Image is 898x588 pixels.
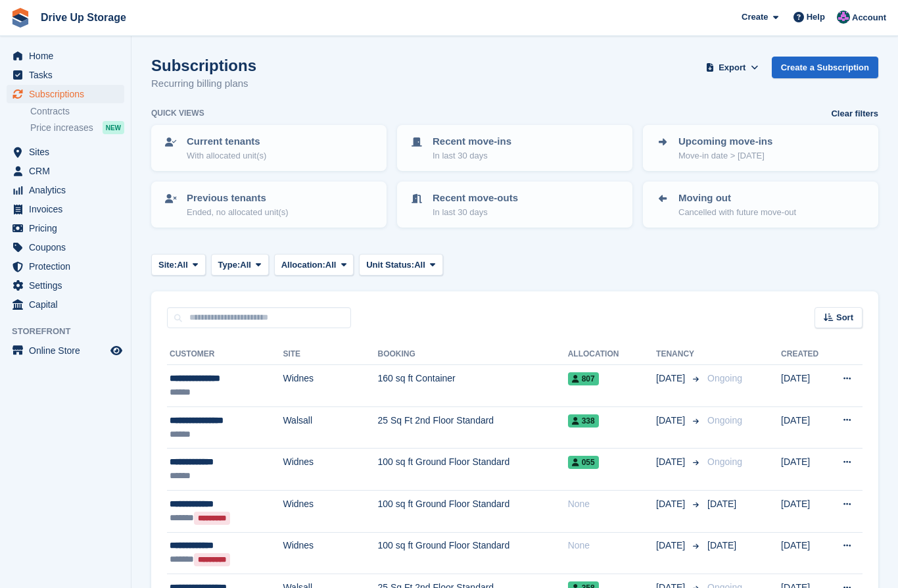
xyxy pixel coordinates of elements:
[151,57,256,74] h1: Subscriptions
[433,134,511,149] p: Recent move-ins
[7,341,124,360] a: menu
[831,107,878,120] a: Clear filters
[103,121,124,134] div: NEW
[707,456,742,467] span: Ongoing
[29,219,108,237] span: Pricing
[433,149,511,162] p: In last 30 days
[30,120,124,135] a: Price increases NEW
[781,365,828,407] td: [DATE]
[707,540,736,551] span: [DATE]
[656,539,688,552] span: [DATE]
[703,57,761,78] button: Export
[433,206,518,219] p: In last 30 days
[187,191,289,206] p: Previous tenants
[707,373,742,383] span: Ongoing
[568,539,656,552] div: None
[29,341,108,360] span: Online Store
[678,191,796,206] p: Moving out
[772,57,878,78] a: Create a Subscription
[29,143,108,161] span: Sites
[29,66,108,84] span: Tasks
[781,532,828,574] td: [DATE]
[568,414,599,428] span: 338
[29,295,108,314] span: Capital
[678,149,772,162] p: Move-in date > [DATE]
[29,47,108,65] span: Home
[837,11,850,24] img: Andy
[151,107,204,119] h6: Quick views
[29,162,108,180] span: CRM
[187,134,266,149] p: Current tenants
[218,258,241,272] span: Type:
[30,105,124,118] a: Contracts
[274,254,354,276] button: Allocation: All
[807,11,825,24] span: Help
[283,532,377,574] td: Widnes
[644,183,877,226] a: Moving out Cancelled with future move-out
[29,200,108,218] span: Invoices
[852,11,886,24] span: Account
[568,497,656,511] div: None
[7,181,124,199] a: menu
[325,258,337,272] span: All
[108,343,124,358] a: Preview store
[377,449,567,491] td: 100 sq ft Ground Floor Standard
[7,162,124,180] a: menu
[7,238,124,257] a: menu
[644,126,877,170] a: Upcoming move-ins Move-in date > [DATE]
[7,66,124,84] a: menu
[568,456,599,469] span: 055
[781,406,828,449] td: [DATE]
[366,258,414,272] span: Unit Status:
[29,181,108,199] span: Analytics
[707,499,736,509] span: [DATE]
[29,238,108,257] span: Coupons
[153,183,385,226] a: Previous tenants Ended, no allocated unit(s)
[377,365,567,407] td: 160 sq ft Container
[151,254,206,276] button: Site: All
[568,372,599,385] span: 807
[377,532,567,574] td: 100 sq ft Ground Floor Standard
[7,295,124,314] a: menu
[707,415,742,426] span: Ongoing
[781,490,828,532] td: [DATE]
[656,372,688,385] span: [DATE]
[678,134,772,149] p: Upcoming move-ins
[781,449,828,491] td: [DATE]
[35,7,131,28] a: Drive Up Storage
[377,490,567,532] td: 100 sq ft Ground Floor Standard
[7,257,124,276] a: menu
[283,406,377,449] td: Walsall
[11,8,30,28] img: stora-icon-8386f47178a22dfd0bd8f6a31ec36ba5ce8667c1dd55bd0f319d3a0aa187defe.svg
[836,311,853,324] span: Sort
[283,344,377,365] th: Site
[158,258,177,272] span: Site:
[656,497,688,511] span: [DATE]
[187,149,266,162] p: With allocated unit(s)
[656,344,702,365] th: Tenancy
[742,11,768,24] span: Create
[433,191,518,206] p: Recent move-outs
[283,449,377,491] td: Widnes
[281,258,325,272] span: Allocation:
[7,276,124,295] a: menu
[240,258,251,272] span: All
[29,85,108,103] span: Subscriptions
[151,76,256,91] p: Recurring billing plans
[678,206,796,219] p: Cancelled with future move-out
[283,490,377,532] td: Widnes
[568,344,656,365] th: Allocation
[30,122,93,134] span: Price increases
[656,414,688,428] span: [DATE]
[377,344,567,365] th: Booking
[781,344,828,365] th: Created
[153,126,385,170] a: Current tenants With allocated unit(s)
[29,257,108,276] span: Protection
[7,47,124,65] a: menu
[398,126,631,170] a: Recent move-ins In last 30 days
[414,258,425,272] span: All
[187,206,289,219] p: Ended, no allocated unit(s)
[167,344,283,365] th: Customer
[7,143,124,161] a: menu
[29,276,108,295] span: Settings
